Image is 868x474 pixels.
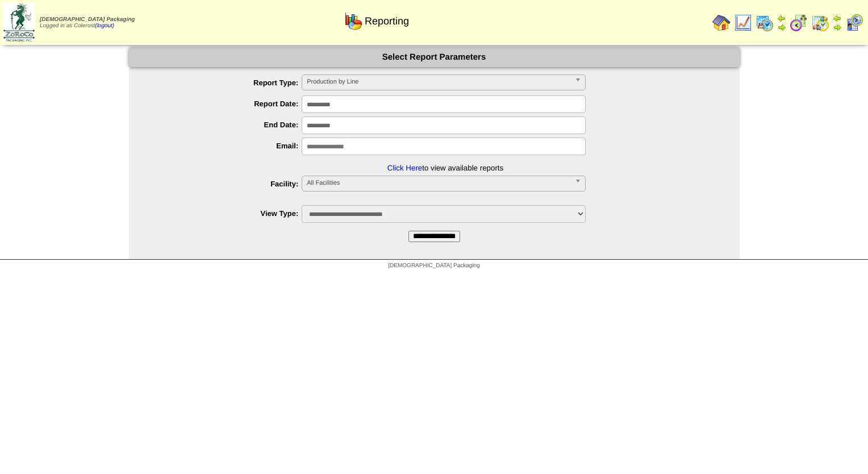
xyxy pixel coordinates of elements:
[734,14,752,32] img: line_graph.gif
[95,23,114,29] a: (logout)
[40,16,135,23] span: [DEMOGRAPHIC_DATA] Packaging
[152,138,740,172] li: to view available reports
[833,14,842,23] img: arrowleft.gif
[777,14,786,23] img: arrowleft.gif
[712,14,731,32] img: home.gif
[790,14,808,32] img: calendarblend.gif
[307,176,570,190] span: All Facilities
[152,142,302,150] label: Email:
[833,23,842,32] img: arrowright.gif
[3,3,35,41] img: zoroco-logo-small.webp
[811,14,829,32] img: calendarinout.gif
[152,78,302,87] label: Report Type:
[344,12,362,30] img: graph.gif
[307,75,570,89] span: Production by Line
[388,263,479,269] span: [DEMOGRAPHIC_DATA] Packaging
[365,15,409,27] span: Reporting
[777,23,786,32] img: arrowright.gif
[129,47,740,67] div: Select Report Parameters
[40,16,135,29] span: Logged in as Colerost
[387,164,422,172] a: Click Here
[152,209,302,218] label: View Type:
[152,180,302,188] label: Facility:
[845,14,863,32] img: calendarcustomer.gif
[152,99,302,108] label: Report Date:
[152,120,302,129] label: End Date:
[756,14,774,32] img: calendarprod.gif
